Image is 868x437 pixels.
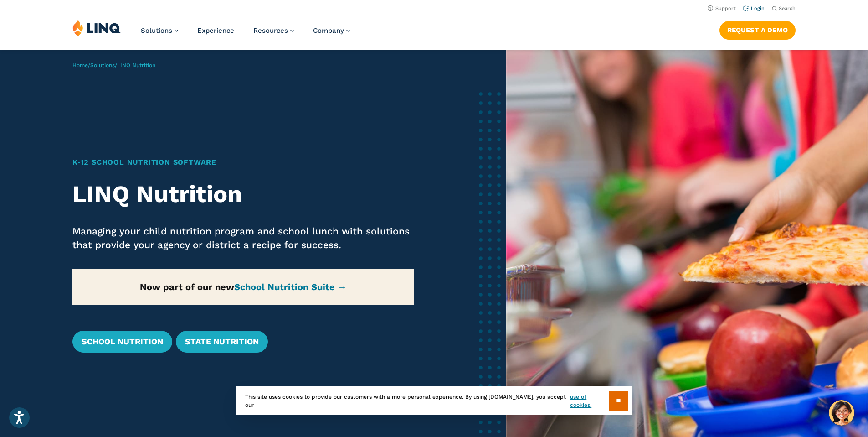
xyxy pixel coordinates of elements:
[141,19,350,49] nav: Primary Navigation
[90,62,115,68] a: Solutions
[313,26,350,35] a: Company
[72,331,172,353] a: School Nutrition
[72,157,415,168] h1: K‑12 School Nutrition Software
[779,5,796,11] span: Search
[234,281,347,292] a: School Nutrition Suite →
[197,26,234,35] a: Experience
[72,62,155,68] span: / /
[743,5,765,11] a: Login
[141,26,178,35] a: Solutions
[253,26,294,35] a: Resources
[141,26,172,35] span: Solutions
[772,5,796,12] button: Open Search Bar
[708,5,736,11] a: Support
[72,180,242,208] strong: LINQ Nutrition
[236,386,632,415] div: This site uses cookies to provide our customers with a more personal experience. By using [DOMAIN...
[140,281,347,292] strong: Now part of our new
[72,19,121,36] img: LINQ | K‑12 Software
[253,26,288,35] span: Resources
[829,400,854,426] button: Hello, have a question? Let’s chat.
[570,393,609,409] a: use of cookies.
[719,19,796,39] nav: Button Navigation
[719,21,796,39] a: Request a Demo
[176,331,268,353] a: State Nutrition
[117,62,155,68] span: LINQ Nutrition
[72,62,88,68] a: Home
[313,26,344,35] span: Company
[72,224,415,252] p: Managing your child nutrition program and school lunch with solutions that provide your agency or...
